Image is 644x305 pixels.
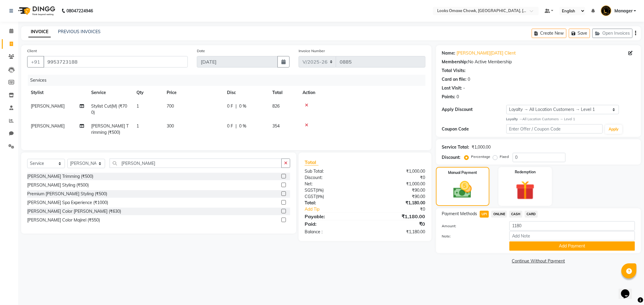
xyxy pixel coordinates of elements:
[471,154,491,159] label: Percentage
[300,229,365,235] div: Balance :
[27,182,89,188] div: [PERSON_NAME] Styling (₹500)
[300,213,365,220] div: Payable:
[442,211,477,217] span: Payment Methods
[506,117,635,122] div: All Location Customers → Level 1
[269,86,299,99] th: Total
[365,200,430,206] div: ₹1,180.00
[300,220,365,228] div: Paid:
[437,223,505,229] label: Amount:
[463,85,465,91] div: -
[43,56,188,68] input: Search by Name/Mobile/Email/Code
[442,59,468,65] div: Membership:
[28,75,430,86] div: Services
[300,187,365,193] div: ( )
[442,85,462,91] div: Last Visit:
[235,103,237,109] span: |
[437,258,640,264] a: Continue Without Payment
[136,123,139,129] span: 1
[442,106,506,113] div: Apply Discount
[500,154,509,159] label: Fixed
[457,50,516,56] a: [PERSON_NAME][DATE] Client
[27,208,121,215] div: [PERSON_NAME] Color [PERSON_NAME] (₹630)
[300,193,365,200] div: ( )
[365,229,430,235] div: ₹1,180.00
[300,168,365,175] div: Sub Total:
[442,94,456,100] div: Points:
[300,200,365,206] div: Total:
[15,2,57,19] img: logo
[58,29,101,34] a: PREVIOUS INVOICES
[442,126,506,132] div: Coupon Code
[442,76,467,83] div: Card on file:
[239,103,246,109] span: 0 %
[509,231,635,241] input: Add Note
[525,211,538,218] span: CARD
[472,144,491,150] div: ₹1,000.00
[227,103,233,109] span: 0 F
[27,191,107,197] div: Premium [PERSON_NAME] Styling (₹500)
[272,123,280,129] span: 354
[305,159,319,165] span: Total
[272,103,280,109] span: 826
[442,59,635,65] div: No Active Membership
[515,169,536,175] label: Redemption
[447,179,478,200] img: _cash.svg
[305,187,316,193] span: SGST
[457,94,459,100] div: 0
[509,241,635,251] button: Add Payment
[235,123,237,129] span: |
[442,68,466,74] div: Total Visits:
[167,123,174,129] span: 300
[506,117,522,121] strong: Loyalty →
[31,123,65,129] span: [PERSON_NAME]
[300,206,376,212] a: Add Tip
[91,123,129,135] span: [PERSON_NAME] Trimming (₹500)
[569,29,590,38] button: Save
[365,181,430,187] div: ₹1,000.00
[27,217,100,223] div: [PERSON_NAME] Color Majirel (₹550)
[88,86,133,99] th: Service
[299,48,325,54] label: Invoice Number
[27,86,88,99] th: Stylist
[442,144,469,150] div: Service Total:
[509,221,635,231] input: Amount
[133,86,163,99] th: Qty
[506,124,603,134] input: Enter Offer / Coupon Code
[110,159,282,168] input: Search or Scan
[365,175,430,181] div: ₹0
[223,86,269,99] th: Disc
[442,50,456,56] div: Name:
[365,168,430,175] div: ₹1,000.00
[480,211,489,218] span: UPI
[197,48,205,54] label: Date
[491,211,507,218] span: ONLINE
[239,123,246,129] span: 0 %
[532,29,566,38] button: Create New
[305,194,316,199] span: CGST
[27,48,37,54] label: Client
[365,220,430,228] div: ₹0
[376,206,430,212] div: ₹0
[66,2,93,19] b: 08047224946
[31,103,65,109] span: [PERSON_NAME]
[300,175,365,181] div: Discount:
[163,86,223,99] th: Price
[614,8,633,14] span: Manager
[619,281,638,299] iframe: chat widget
[437,234,505,239] label: Note:
[91,103,127,115] span: Stylist Cut(M) (₹700)
[299,86,425,99] th: Action
[605,125,622,134] button: Apply
[27,56,44,68] button: +91
[592,29,633,38] button: Open Invoices
[167,103,174,109] span: 700
[317,194,323,199] span: 9%
[27,200,108,206] div: [PERSON_NAME] Spa Experience (₹1000)
[468,76,470,83] div: 0
[442,154,461,161] div: Discount:
[365,193,430,200] div: ₹90.00
[365,213,430,220] div: ₹1,180.00
[317,188,322,193] span: 9%
[27,173,93,180] div: [PERSON_NAME] Trimming (₹500)
[601,5,611,16] img: Manager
